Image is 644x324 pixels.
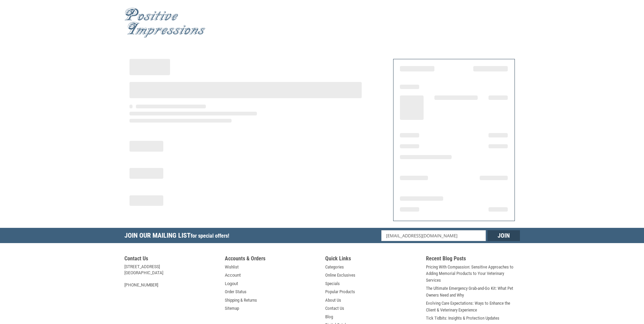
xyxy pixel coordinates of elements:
a: Sitemap [225,305,239,312]
a: Specials [325,280,340,287]
a: Account [225,272,241,279]
a: Pricing With Compassion: Sensitive Approaches to Adding Memorial Products to Your Veterinary Serv... [426,264,520,284]
h5: Recent Blog Posts [426,255,520,264]
span: for special offers! [191,233,229,239]
h5: Accounts & Orders [225,255,319,264]
a: Evolving Care Expectations: Ways to Enhance the Client & Veterinary Experience [426,300,520,313]
h5: Join Our Mailing List [124,228,233,245]
a: Order Status [225,288,246,295]
a: Popular Products [325,288,355,295]
a: About Us [325,297,341,304]
a: Logout [225,280,238,287]
address: [STREET_ADDRESS] [GEOGRAPHIC_DATA] [PHONE_NUMBER] [124,264,218,288]
a: Categories [325,264,344,271]
a: Tick Tidbits: Insights & Protection Updates [426,315,499,322]
h5: Quick Links [325,255,419,264]
a: Contact Us [325,305,344,312]
input: Join [487,230,520,241]
a: The Ultimate Emergency Grab-and-Go Kit: What Pet Owners Need and Why [426,285,520,298]
h5: Contact Us [124,255,218,264]
a: Online Exclusives [325,272,355,279]
input: Email [381,230,486,241]
a: Wishlist [225,264,239,271]
a: Shipping & Returns [225,297,257,304]
a: Blog [325,314,333,320]
img: Positive Impressions [124,8,206,38]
